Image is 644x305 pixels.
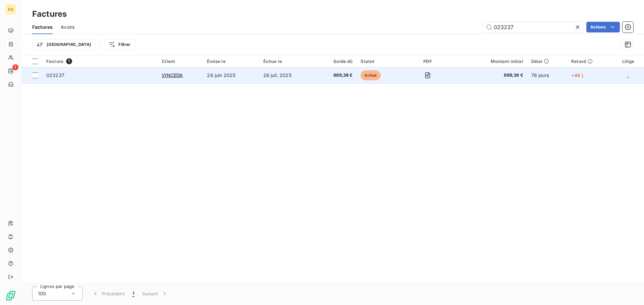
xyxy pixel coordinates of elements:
img: Logo LeanPay [5,290,16,301]
span: 889,38 € [319,72,353,79]
span: Factures [32,24,53,30]
span: 1 [132,290,134,297]
h3: Factures [32,8,67,20]
span: échue [361,70,381,80]
button: Actions [586,22,620,32]
button: Suivant [138,287,172,301]
div: Délai [531,59,563,64]
div: Solde dû [319,59,353,64]
span: 100 [38,290,46,297]
input: Rechercher [483,22,584,32]
div: EQ [5,4,16,15]
span: VINCEDA [162,72,183,78]
span: 889,38 € [457,72,523,79]
button: Filtrer [104,39,135,50]
div: Litige [616,59,640,64]
button: [GEOGRAPHIC_DATA] [32,39,96,50]
iframe: Intercom live chat [621,282,637,298]
div: Client [162,59,199,64]
div: PDF [407,59,449,64]
span: +46 j [571,72,583,78]
div: Montant initial [457,59,523,64]
span: 023237 [46,72,64,78]
div: Échue le [263,59,311,64]
span: _ [627,72,629,78]
span: 1 [66,58,72,64]
button: 1 [128,287,138,301]
span: Facture [46,59,63,64]
div: Statut [361,59,398,64]
td: 26 juin 2025 [203,67,259,83]
span: 1 [12,64,18,70]
div: Retard [571,59,608,64]
span: Avoirs [61,24,74,30]
td: 76 jours [527,67,568,83]
div: Émise le [207,59,255,64]
td: 26 juil. 2025 [259,67,315,83]
button: Précédent [88,287,128,301]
